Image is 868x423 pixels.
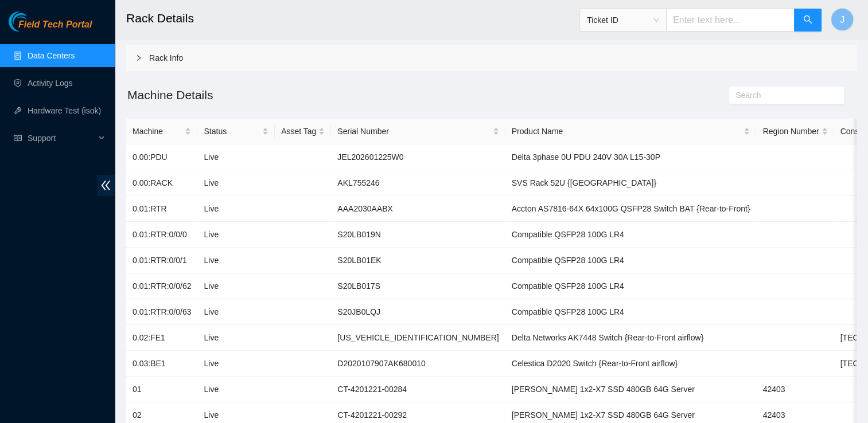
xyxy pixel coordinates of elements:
[18,19,92,30] span: Field Tech Portal
[331,377,505,402] td: CT-4201221-00284
[197,325,275,351] td: Live
[840,13,844,27] span: J
[14,134,22,142] span: read
[126,351,197,377] td: 0.03:BE1
[505,325,757,351] td: Delta Networks AK7448 Switch {Rear-to-Front airflow}
[505,273,757,299] td: Compatible QSFP28 100G LR4
[505,170,757,196] td: SVS Rack 52U {[GEOGRAPHIC_DATA]}
[505,377,757,402] td: [PERSON_NAME] 1x2-X7 SSD 480GB 64G Server
[197,144,275,170] td: Live
[331,273,505,299] td: S20LB017S
[9,21,92,36] a: Akamai TechnologiesField Tech Portal
[735,89,828,101] input: Search
[831,8,854,31] button: J
[28,51,75,60] a: Data Centers
[126,248,197,273] td: 0.01:RTR:0/0/1
[126,377,197,402] td: 01
[126,144,197,170] td: 0.00:PDU
[197,248,275,273] td: Live
[126,273,197,299] td: 0.01:RTR:0/0/62
[28,79,73,88] a: Activity Logs
[803,15,812,26] span: search
[331,325,505,351] td: [US_VEHICLE_IDENTIFICATION_NUMBER]
[197,351,275,377] td: Live
[197,299,275,325] td: Live
[331,351,505,377] td: D2020107907AK680010
[197,196,275,222] td: Live
[197,273,275,299] td: Live
[587,11,659,29] span: Ticket ID
[9,11,58,32] img: Akamai Technologies
[505,196,757,222] td: Accton AS7816-64X 64x100G QSFP28 Switch BAT {Rear-to-Front}
[331,144,505,170] td: JEL202601225W0
[666,9,795,32] input: Enter text here...
[197,222,275,248] td: Live
[126,170,197,196] td: 0.00:RACK
[505,299,757,325] td: Compatible QSFP28 100G LR4
[126,222,197,248] td: 0.01:RTR:0/0/0
[331,248,505,273] td: S20LB01EK
[97,175,115,196] span: double-left
[331,196,505,222] td: AAA2030AABX
[135,54,142,61] span: right
[126,45,857,71] div: Rack Info
[756,377,834,402] td: 42403
[126,196,197,222] td: 0.01:RTR
[505,222,757,248] td: Compatible QSFP28 100G LR4
[505,144,757,170] td: Delta 3phase 0U PDU 240V 30A L15-30P
[28,106,101,115] a: Hardware Test (isok)
[126,85,674,104] h2: Machine Details
[331,222,505,248] td: S20LB019N
[28,127,95,150] span: Support
[331,170,505,196] td: AKL755246
[197,377,275,402] td: Live
[126,299,197,325] td: 0.01:RTR:0/0/63
[126,325,197,351] td: 0.02:FE1
[505,351,757,377] td: Celestica D2020 Switch {Rear-to-Front airflow}
[505,248,757,273] td: Compatible QSFP28 100G LR4
[794,9,822,32] button: search
[197,170,275,196] td: Live
[331,299,505,325] td: S20JB0LQJ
